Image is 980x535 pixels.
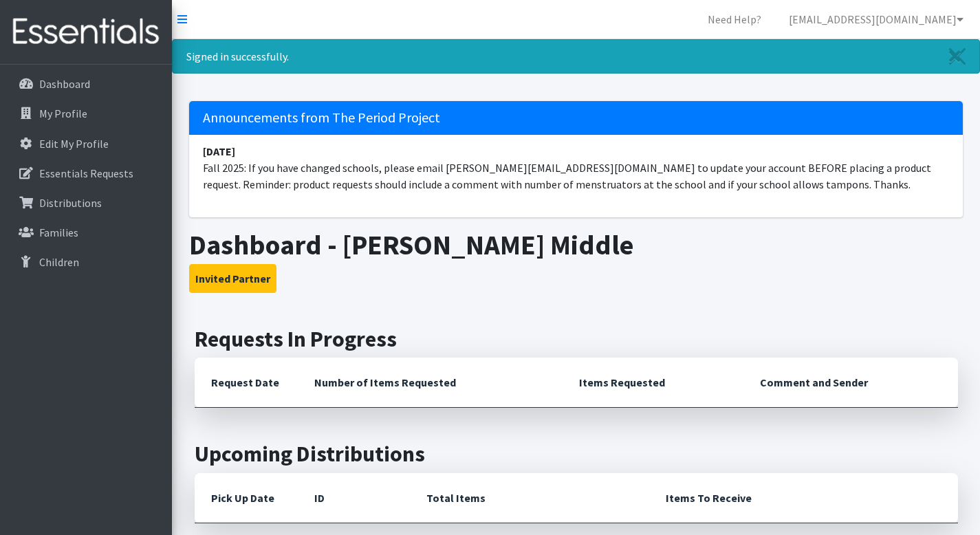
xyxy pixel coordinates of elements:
[189,101,963,135] h5: Announcements from The Period Project
[298,473,410,523] th: ID
[697,6,772,33] a: Need Help?
[6,130,166,157] a: Edit My Profile
[195,358,298,408] th: Request Date
[6,219,166,246] a: Families
[6,248,166,276] a: Children
[39,77,90,91] p: Dashboard
[6,160,166,187] a: Essentials Requests
[6,9,166,55] img: HumanEssentials
[195,326,958,352] h2: Requests In Progress
[195,473,298,523] th: Pick Up Date
[6,70,166,98] a: Dashboard
[195,441,958,467] h2: Upcoming Distributions
[778,6,974,33] a: [EMAIL_ADDRESS][DOMAIN_NAME]
[563,358,743,408] th: Items Requested
[410,473,649,523] th: Total Items
[743,358,957,408] th: Comment and Sender
[189,135,963,201] li: Fall 2025: If you have changed schools, please email [PERSON_NAME][EMAIL_ADDRESS][DOMAIN_NAME] to...
[172,39,980,74] div: Signed in successfully.
[649,473,958,523] th: Items To Receive
[39,255,79,269] p: Children
[189,264,276,293] button: Invited Partner
[298,358,563,408] th: Number of Items Requested
[39,196,102,210] p: Distributions
[39,166,133,180] p: Essentials Requests
[203,144,235,158] strong: [DATE]
[39,137,109,151] p: Edit My Profile
[6,189,166,217] a: Distributions
[39,226,78,239] p: Families
[189,228,963,261] h1: Dashboard - [PERSON_NAME] Middle
[935,40,979,73] a: Close
[6,100,166,127] a: My Profile
[39,107,87,120] p: My Profile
